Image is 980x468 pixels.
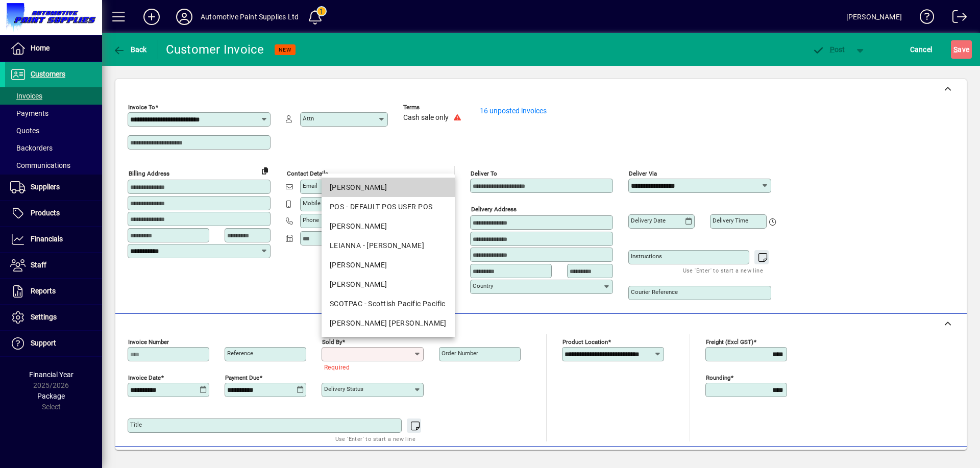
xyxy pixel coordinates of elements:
mat-label: Reference [227,350,253,357]
span: Package [37,392,65,400]
span: Reports [31,287,56,295]
mat-hint: Use 'Enter' to start a new line [335,433,415,445]
span: Customers [31,70,65,78]
a: Knowledge Base [912,2,935,35]
a: Products [5,201,102,226]
div: LEIANNA - [PERSON_NAME] [330,240,447,251]
div: [PERSON_NAME] [330,279,447,290]
mat-label: Rounding [706,374,730,381]
span: Backorders [10,144,53,152]
a: Invoices [5,87,102,105]
a: Logout [945,2,967,35]
app-page-header-button: Back [102,40,158,59]
mat-option: DAVID - Dave Hinton [322,178,455,197]
mat-label: Payment due [225,374,259,381]
a: Settings [5,305,102,330]
mat-error: Required [324,361,415,372]
mat-label: Mobile [303,200,321,207]
a: Support [5,331,102,356]
span: Terms [403,104,464,111]
mat-label: Delivery time [713,217,748,224]
mat-label: Sold by [322,338,342,346]
span: Settings [31,313,57,321]
a: 16 unposted invoices [480,107,547,115]
button: Back [110,40,150,59]
div: [PERSON_NAME] [330,260,447,270]
span: Support [31,339,56,347]
mat-label: Title [130,421,142,428]
mat-label: Invoice number [128,338,169,346]
mat-label: Attn [303,115,314,122]
button: Add [135,8,168,26]
button: Copy to Delivery address [257,162,273,179]
mat-label: Deliver via [629,170,657,177]
mat-label: Courier Reference [631,288,678,295]
mat-option: LEIANNA - Leianna Lemalu [322,236,455,255]
button: Post [807,40,850,59]
mat-option: MIKAYLA - Mikayla Hinton [322,275,455,294]
span: Payments [10,109,48,117]
mat-label: Freight (excl GST) [706,338,753,346]
mat-label: Deliver To [471,170,497,177]
mat-label: Phone [303,216,319,224]
span: Cancel [910,41,933,58]
mat-option: MAUREEN - Maureen Hinton [322,255,455,275]
mat-option: POS - DEFAULT POS USER POS [322,197,455,216]
div: SCOTPAC - Scottish Pacific Pacific [330,299,447,309]
mat-label: Delivery status [324,385,363,392]
span: Products [31,209,60,217]
span: Communications [10,161,70,169]
a: Reports [5,279,102,304]
span: Invoices [10,92,42,100]
mat-label: Product location [562,338,608,346]
span: S [953,45,958,54]
span: ost [812,45,845,54]
mat-option: KIM - Kim Hinton [322,216,455,236]
mat-label: Invoice date [128,374,161,381]
div: POS - DEFAULT POS USER POS [330,202,447,212]
span: ave [953,41,969,58]
span: Back [113,45,147,54]
a: Communications [5,157,102,174]
a: Financials [5,227,102,252]
div: Automotive Paint Supplies Ltd [201,9,299,25]
div: [PERSON_NAME] [330,221,447,232]
a: Payments [5,105,102,122]
mat-label: Instructions [631,253,662,260]
a: Staff [5,253,102,278]
mat-label: Invoice To [128,104,155,111]
a: Backorders [5,139,102,157]
div: [PERSON_NAME] [846,9,902,25]
mat-label: Order number [442,350,478,357]
span: NEW [279,46,291,53]
a: Quotes [5,122,102,139]
mat-label: Delivery date [631,217,666,224]
mat-option: SHALINI - Shalini Cyril [322,313,455,333]
mat-option: SCOTPAC - Scottish Pacific Pacific [322,294,455,313]
span: Financials [31,235,63,243]
button: Profile [168,8,201,26]
button: Cancel [908,40,935,59]
button: Save [951,40,972,59]
div: Customer Invoice [166,41,264,58]
div: [PERSON_NAME] [330,182,447,193]
span: Quotes [10,127,39,135]
a: Suppliers [5,175,102,200]
span: Financial Year [29,371,73,379]
span: P [830,45,835,54]
span: Suppliers [31,183,60,191]
span: Cash sale only [403,114,449,122]
mat-hint: Use 'Enter' to start a new line [683,264,763,276]
a: Home [5,36,102,61]
span: Staff [31,261,46,269]
div: [PERSON_NAME] [PERSON_NAME] [330,318,447,329]
span: Home [31,44,50,52]
mat-label: Email [303,182,317,189]
mat-label: Country [473,282,493,289]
